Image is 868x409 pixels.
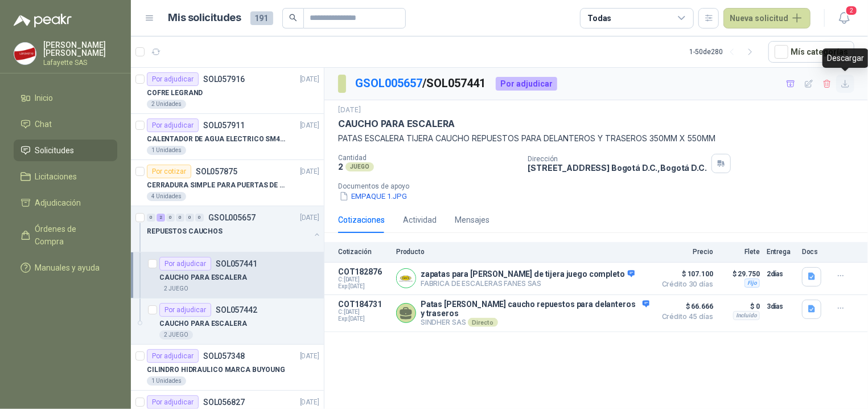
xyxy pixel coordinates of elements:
[147,192,186,201] div: 4 Unidades
[203,75,245,83] p: SOL057916
[216,306,257,314] p: SOL057442
[176,214,184,222] div: 0
[496,77,557,91] div: Por adjudicar
[159,330,193,340] div: 2 JUEGO
[147,211,322,247] a: 0 2 0 0 0 0 GSOL005657[DATE] REPUESTOS CAUCHOS
[35,197,81,209] span: Adjudicación
[14,43,36,64] img: Company Logo
[300,351,319,362] p: [DATE]
[528,155,706,163] p: Dirección
[338,132,854,145] p: PATAS ESCALERA TIJERA CAUCHO REPUESTOS PARA DELANTEROS Y TRASEROS 350MM X 550MM
[338,190,408,202] button: EMPAQUE 1.JPG
[35,223,106,248] span: Órdenes de Compra
[656,248,713,256] p: Precio
[528,163,706,173] p: [STREET_ADDRESS] Bogotá D.C. , Bogotá D.C.
[767,300,795,313] p: 3 días
[355,76,422,90] a: GSOL005657
[845,5,858,16] span: 2
[656,313,713,320] span: Crédito 45 días
[720,300,760,313] p: $ 0
[159,303,211,317] div: Por adjudicar
[733,311,760,320] div: Incluido
[147,146,186,155] div: 1 Unidades
[147,395,199,409] div: Por adjudicar
[338,182,863,190] p: Documentos de apoyo
[744,279,760,288] div: Fijo
[14,192,117,214] a: Adjudicación
[338,267,389,276] p: COT182876
[14,113,117,135] a: Chat
[455,214,489,226] div: Mensajes
[14,218,117,252] a: Órdenes de Compra
[338,214,385,226] div: Cotizaciones
[186,214,194,222] div: 0
[656,300,713,313] span: $ 66.666
[338,316,389,322] span: Exp: [DATE]
[147,100,186,109] div: 2 Unidades
[131,114,324,160] a: Por adjudicarSOL057911[DATE] CALENTADOR DE AGUA ELECTRICO SM400 5-9LITROS1 Unidades
[14,257,117,279] a: Manuales y ayuda
[35,261,100,274] span: Manuales y ayuda
[35,170,77,183] span: Licitaciones
[338,248,389,256] p: Cotización
[468,318,498,327] div: Directo
[131,345,324,391] a: Por adjudicarSOL057348[DATE] CILINDRO HIDRAULICO MARCA BUYOUNG1 Unidades
[147,180,289,191] p: CERRADURA SIMPLE PARA PUERTAS DE VIDRIO
[35,92,54,104] span: Inicio
[338,283,389,290] span: Exp: [DATE]
[159,284,193,293] div: 2 JUEGO
[131,252,324,298] a: Por adjudicarSOL057441CAUCHO PARA ESCALERA2 JUEGO
[166,214,175,222] div: 0
[147,118,199,132] div: Por adjudicar
[159,318,247,329] p: CAUCHO PARA ESCALERA
[403,214,437,226] div: Actividad
[168,10,241,26] h1: Mis solicitudes
[802,248,825,256] p: Docs
[208,214,256,222] p: GSOL005657
[157,214,165,222] div: 2
[131,298,324,345] a: Por adjudicarSOL057442CAUCHO PARA ESCALERA2 JUEGO
[216,260,257,268] p: SOL057441
[300,166,319,177] p: [DATE]
[147,214,155,222] div: 0
[147,134,289,145] p: CALENTADOR DE AGUA ELECTRICO SM400 5-9LITROS
[147,165,191,178] div: Por cotizar
[147,88,203,99] p: COFRE LEGRAND
[203,352,245,360] p: SOL057348
[834,8,854,28] button: 2
[14,87,117,109] a: Inicio
[43,41,117,57] p: [PERSON_NAME] [PERSON_NAME]
[289,14,297,22] span: search
[131,160,324,206] a: Por cotizarSOL057875[DATE] CERRADURA SIMPLE PARA PUERTAS DE VIDRIO4 Unidades
[300,212,319,223] p: [DATE]
[767,267,795,281] p: 2 días
[767,248,795,256] p: Entrega
[14,14,72,27] img: Logo peakr
[656,267,713,281] span: $ 107.100
[421,279,635,288] p: FABRICA DE ESCALERAS FANES SAS
[338,300,389,309] p: COT184731
[656,281,713,288] span: Crédito 30 días
[768,41,854,63] button: Mís categorías
[345,162,374,171] div: JUEGO
[720,267,760,281] p: $ 29.750
[300,74,319,85] p: [DATE]
[147,365,285,375] p: CILINDRO HIDRAULICO MARCA BUYOUNG
[159,272,247,283] p: CAUCHO PARA ESCALERA
[131,68,324,114] a: Por adjudicarSOL057916[DATE] COFRE LEGRAND2 Unidades
[14,166,117,187] a: Licitaciones
[195,214,204,222] div: 0
[723,8,811,28] button: Nueva solicitud
[397,269,416,288] img: Company Logo
[147,349,199,363] div: Por adjudicar
[147,377,186,386] div: 1 Unidades
[203,121,245,129] p: SOL057911
[250,11,273,25] span: 191
[338,276,389,283] span: C: [DATE]
[35,144,75,157] span: Solicitudes
[689,43,759,61] div: 1 - 50 de 280
[421,269,635,280] p: zapatas para [PERSON_NAME] de tijera juego completo
[35,118,52,130] span: Chat
[338,154,519,162] p: Cantidad
[196,167,237,175] p: SOL057875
